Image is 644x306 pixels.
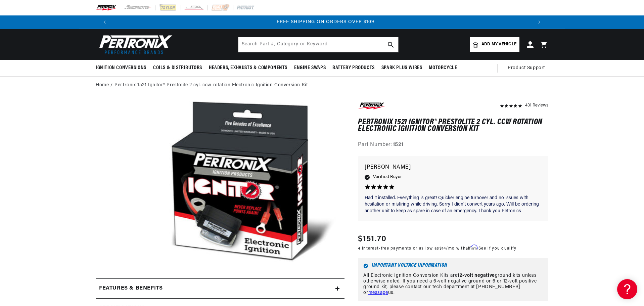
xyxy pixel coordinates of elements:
[96,82,548,89] nav: breadcrumbs
[383,37,398,52] button: search button
[205,60,291,76] summary: Headers, Exhausts & Components
[508,60,548,76] summary: Product Support
[470,37,519,52] a: Add my vehicle
[533,15,546,29] button: Translation missing: en.sections.announcements.next_announcement
[440,247,446,251] span: $14
[466,245,477,250] span: Affirm
[481,41,516,48] span: Add my vehicle
[363,273,543,296] p: All Electronic Ignition Conversion Kits are ground kits unless otherwise noted. If you need a 6-v...
[294,64,326,72] span: Engine Swaps
[368,290,388,295] a: message
[277,19,374,25] span: FREE SHIPPING ON ORDERS OVER $109
[508,64,545,72] span: Product Support
[291,60,329,76] summary: Engine Swaps
[79,15,565,29] slideshow-component: Translation missing: en.sections.announcements.announcement_bar
[332,64,375,72] span: Battery Products
[96,279,344,298] summary: Features & Benefits
[393,142,404,147] strong: 1521
[238,37,398,52] input: Search Part #, Category or Keyword
[96,60,150,76] summary: Ignition Conversions
[114,82,308,89] a: PerTronix 1521 Ignitor® Prestolite 2 cyl. ccw rotation Electronic Ignition Conversion Kit
[358,245,516,252] p: 4 interest-free payments or as low as /mo with .
[365,163,542,172] p: [PERSON_NAME]
[329,60,378,76] summary: Battery Products
[96,33,173,56] img: Pertronix
[98,15,111,29] button: Translation missing: en.sections.announcements.previous_announcement
[115,18,536,26] div: Announcement
[96,82,109,89] a: Home
[153,64,202,72] span: Coils & Distributors
[457,273,495,278] strong: 12-volt negative
[525,101,548,109] div: 431 Reviews
[358,141,548,149] div: Part Number:
[363,263,543,268] h6: Important Voltage Information
[358,233,386,245] span: $151.70
[365,195,542,215] p: Had it installed. Everything is great! Quicker engine turnover and no issues with hesitation or m...
[150,60,205,76] summary: Coils & Distributors
[209,64,287,72] span: Headers, Exhausts & Components
[358,119,548,133] h1: PerTronix 1521 Ignitor® Prestolite 2 cyl. ccw rotation Electronic Ignition Conversion Kit
[373,173,402,181] span: Verified Buyer
[425,60,460,76] summary: Motorcycle
[378,60,426,76] summary: Spark Plug Wires
[99,284,163,293] h2: Features & Benefits
[429,64,457,72] span: Motorcycle
[115,18,536,26] div: 3 of 3
[381,64,422,72] span: Spark Plug Wires
[478,247,516,251] a: See if you qualify - Learn more about Affirm Financing (opens in modal)
[96,101,344,265] media-gallery: Gallery Viewer
[96,64,146,72] span: Ignition Conversions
